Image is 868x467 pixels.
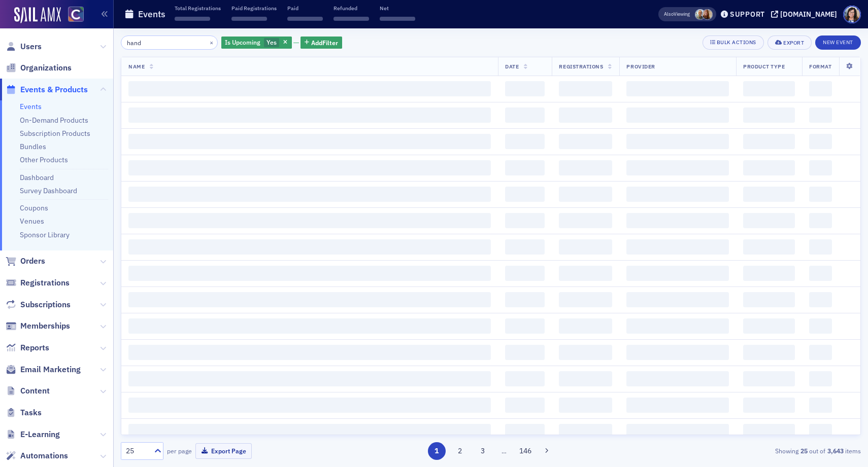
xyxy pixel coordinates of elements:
[559,345,612,360] span: ‌
[6,385,50,397] a: Content
[559,213,612,228] span: ‌
[780,10,837,19] div: [DOMAIN_NAME]
[20,41,42,52] span: Users
[20,342,49,353] span: Reports
[497,446,511,455] span: …
[621,446,861,455] div: Showing out of items
[138,8,165,20] h1: Events
[743,266,795,281] span: ‌
[809,266,832,281] span: ‌
[559,371,612,386] span: ‌
[20,142,46,151] a: Bundles
[20,385,50,397] span: Content
[559,292,612,307] span: ‌
[771,11,841,18] button: [DOMAIN_NAME]
[6,256,45,267] a: Orders
[809,213,832,228] span: ‌
[505,292,545,307] span: ‌
[128,63,145,70] span: Name
[743,187,795,202] span: ‌
[505,213,545,228] span: ‌
[20,186,77,195] a: Survey Dashboard
[126,446,148,456] div: 25
[128,107,491,123] span: ‌
[6,407,42,418] a: Tasks
[664,11,674,17] div: Also
[809,160,832,175] span: ‌
[6,62,72,74] a: Organizations
[6,429,60,440] a: E-Learning
[266,38,277,46] span: Yes
[626,239,729,255] span: ‌
[809,424,832,439] span: ‌
[505,187,545,202] span: ‌
[783,40,804,46] div: Export
[626,345,729,360] span: ‌
[626,424,729,439] span: ‌
[559,424,612,439] span: ‌
[6,450,68,461] a: Automations
[809,63,831,70] span: Format
[128,134,491,149] span: ‌
[287,5,323,12] p: Paid
[559,187,612,202] span: ‌
[626,318,729,334] span: ‌
[20,102,42,111] a: Events
[20,203,48,212] a: Coupons
[505,266,545,281] span: ‌
[626,107,729,123] span: ‌
[128,318,491,334] span: ‌
[743,345,795,360] span: ‌
[20,173,54,182] a: Dashboard
[20,84,88,95] span: Events & Products
[175,5,221,12] p: Total Registrations
[743,292,795,307] span: ‌
[809,398,832,413] span: ‌
[505,107,545,123] span: ‌
[505,345,545,360] span: ‌
[664,11,690,18] span: Viewing
[128,81,491,96] span: ‌
[128,345,491,360] span: ‌
[559,63,603,70] span: Registrations
[559,239,612,255] span: ‌
[380,17,415,21] span: ‌
[311,38,338,47] span: Add Filter
[559,107,612,123] span: ‌
[809,107,832,123] span: ‌
[809,318,832,334] span: ‌
[505,160,545,175] span: ‌
[20,277,70,289] span: Registrations
[843,6,861,23] span: Profile
[20,116,88,125] a: On-Demand Products
[743,107,795,123] span: ‌
[559,398,612,413] span: ‌
[626,63,655,70] span: Provider
[743,318,795,334] span: ‌
[743,424,795,439] span: ‌
[743,81,795,96] span: ‌
[128,371,491,386] span: ‌
[767,35,812,50] button: Export
[20,256,45,267] span: Orders
[743,160,795,175] span: ‌
[626,213,729,228] span: ‌
[559,160,612,175] span: ‌
[743,63,785,70] span: Product Type
[517,442,535,460] button: 146
[809,81,832,96] span: ‌
[559,134,612,149] span: ‌
[225,38,260,46] span: Is Upcoming
[626,160,729,175] span: ‌
[474,442,492,460] button: 3
[128,160,491,175] span: ‌
[20,62,72,74] span: Organizations
[626,81,729,96] span: ‌
[128,266,491,281] span: ‌
[20,129,90,138] a: Subscription Products
[175,17,210,21] span: ‌
[809,187,832,202] span: ‌
[505,239,545,255] span: ‌
[14,7,61,23] img: SailAMX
